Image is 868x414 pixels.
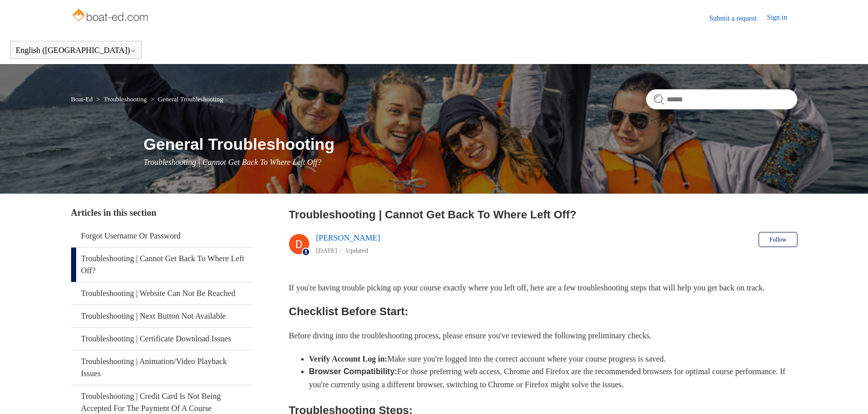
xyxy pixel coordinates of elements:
li: For those preferring web access, Chrome and Firefox are the recommended browsers for optimal cour... [309,365,797,391]
a: General Troubleshooting [158,95,223,103]
img: Boat-Ed Help Center home page [71,6,151,26]
a: Troubleshooting | Certificate Download Issues [71,328,253,350]
li: General Troubleshooting [148,95,223,103]
a: Troubleshooting [103,95,146,103]
a: Troubleshooting | Next Button Not Available [71,305,253,327]
button: English ([GEOGRAPHIC_DATA]) [16,46,136,55]
li: Troubleshooting [94,95,148,103]
li: Make sure you're logged into the correct account where your course progress is saved. [309,352,797,366]
p: Before diving into the troubleshooting process, please ensure you've reviewed the following preli... [289,329,797,342]
a: Troubleshooting | Animation/Video Playback Issues [71,350,253,385]
h2: Troubleshooting | Cannot Get Back To Where Left Off? [289,206,797,223]
a: Submit a request [709,13,767,24]
li: Updated [346,247,368,254]
a: Troubleshooting | Cannot Get Back To Where Left Off? [71,248,253,282]
strong: Browser Compatibility: [309,367,397,376]
input: Search [646,89,797,109]
a: Forgot Username Or Password [71,225,253,247]
p: If you're having trouble picking up your course exactly where you left off, here are a few troubl... [289,281,797,294]
time: 05/14/2024, 16:31 [316,247,337,254]
a: Troubleshooting | Website Can Not Be Reached [71,282,253,305]
strong: Verify Account Log in: [309,354,387,363]
button: Follow Article [759,232,797,247]
a: [PERSON_NAME] [316,233,380,242]
h2: Checklist Before Start: [289,303,797,320]
a: Boat-Ed [71,95,93,103]
li: Boat-Ed [71,95,95,103]
span: Troubleshooting | Cannot Get Back To Where Left Off? [144,158,322,166]
a: Sign in [767,12,797,24]
h1: General Troubleshooting [144,132,797,156]
span: Articles in this section [71,208,156,218]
